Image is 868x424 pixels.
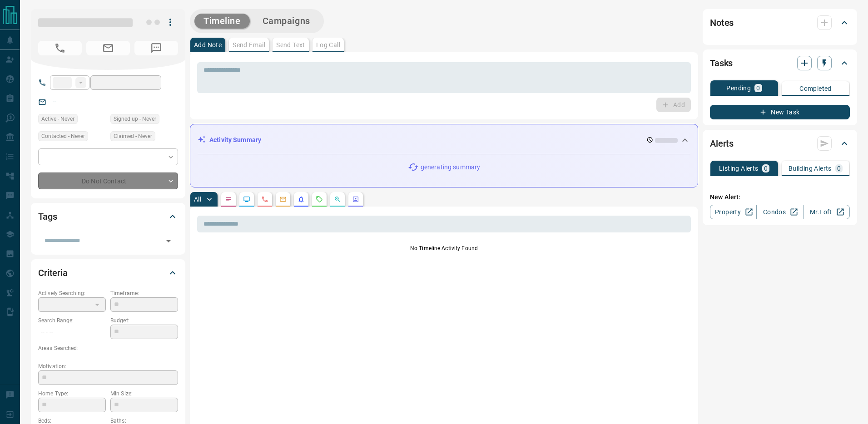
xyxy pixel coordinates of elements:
svg: Requests [316,196,323,203]
p: Timeframe: [110,289,178,297]
svg: Lead Browsing Activity [243,196,250,203]
p: Home Type: [38,389,106,398]
svg: Emails [279,196,287,203]
a: Mr.Loft [803,205,850,219]
div: Notes [710,12,850,34]
p: Min Size: [110,389,178,398]
p: 0 [764,165,768,172]
span: Active - Never [41,114,74,123]
p: Building Alerts [789,165,832,172]
p: Budget: [110,316,178,325]
p: Listing Alerts [719,165,759,172]
svg: Listing Alerts [298,196,305,203]
div: Tasks [710,52,850,74]
button: Campaigns [253,14,319,29]
span: No Number [134,41,178,55]
p: No Timeline Activity Found [197,244,691,252]
h2: Notes [710,15,734,30]
p: All [194,196,201,202]
button: Timeline [194,14,250,29]
h2: Alerts [710,136,734,151]
p: generating summary [421,163,480,172]
button: New Task [710,105,850,119]
p: New Alert: [710,192,850,202]
div: Activity Summary [198,132,690,148]
a: Property [710,205,757,219]
button: Open [162,235,175,247]
p: 0 [837,165,841,172]
div: Tags [38,206,178,227]
p: Actively Searching: [38,289,106,297]
h2: Criteria [38,266,68,280]
p: Completed [799,85,832,92]
p: Pending [726,85,751,91]
p: Areas Searched: [38,344,178,352]
p: Motivation: [38,362,178,370]
svg: Opportunities [334,196,341,203]
div: Criteria [38,262,178,284]
div: Alerts [710,133,850,154]
svg: Calls [261,196,268,203]
a: -- [53,98,56,105]
span: No Number [38,41,82,55]
div: Do Not Contact [38,173,178,189]
h2: Tags [38,209,57,224]
span: No Email [86,41,130,55]
span: Contacted - Never [41,132,85,141]
p: -- - -- [38,325,106,340]
p: Add Note [194,42,222,48]
h2: Tasks [710,56,733,70]
svg: Notes [225,196,232,203]
p: Search Range: [38,316,106,325]
a: Condos [756,205,803,219]
p: Activity Summary [209,135,261,145]
p: 0 [756,85,760,91]
svg: Agent Actions [352,196,359,203]
span: Signed up - Never [114,114,156,123]
span: Claimed - Never [114,132,152,141]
